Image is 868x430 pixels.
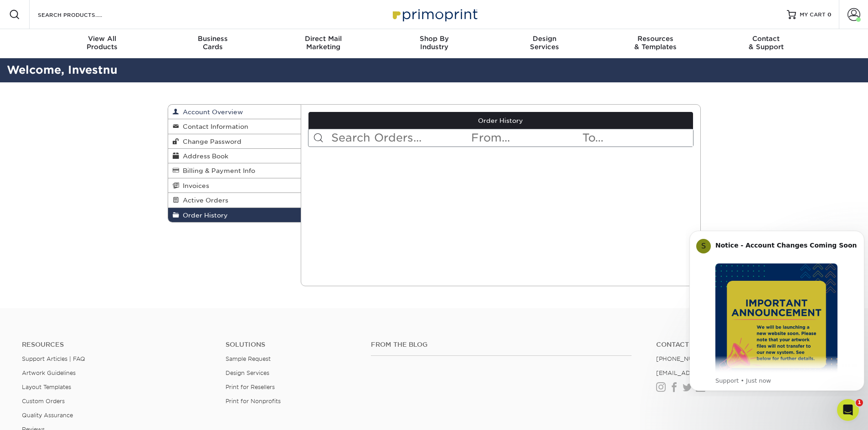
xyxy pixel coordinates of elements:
a: [EMAIL_ADDRESS][DOMAIN_NAME] [656,369,765,376]
input: SEARCH PRODUCTS..... [37,9,126,20]
div: Services [489,35,600,51]
span: Billing & Payment Info [179,167,255,174]
span: 1 [856,399,863,406]
span: Account Overview [179,108,243,116]
span: Invoices [179,182,209,189]
a: Order History [168,208,301,222]
div: Industry [379,35,489,51]
a: Active Orders [168,193,301,207]
a: Quality Assurance [22,412,73,419]
div: Cards [157,35,268,51]
a: [PHONE_NUMBER] [656,355,713,362]
div: & Templates [600,35,711,51]
span: Address Book [179,152,228,160]
h4: Resources [22,341,212,349]
a: Print for Resellers [226,384,275,390]
a: Sample Request [226,355,271,362]
span: Business [157,35,268,43]
a: Artwork Guidelines [22,369,76,376]
input: Search Orders... [330,129,470,147]
a: Order History [308,112,693,129]
span: 0 [827,11,832,18]
span: Shop By [379,35,489,43]
a: Invoices [168,178,301,193]
span: View All [47,35,158,43]
a: Account Overview [168,105,301,119]
a: Direct MailMarketing [268,29,379,58]
div: Marketing [268,35,379,51]
span: Active Orders [179,197,228,204]
span: MY CART [800,11,826,19]
a: Resources& Templates [600,29,711,58]
a: Billing & Payment Info [168,163,301,178]
a: Contact [656,341,846,349]
a: Contact& Support [711,29,822,58]
a: Custom Orders [22,398,65,405]
a: View AllProducts [47,29,158,58]
a: Design Services [226,369,269,376]
iframe: Intercom live chat [837,399,859,421]
span: Change Password [179,138,241,145]
span: Direct Mail [268,35,379,43]
span: Contact Information [179,123,248,130]
span: Design [489,35,600,43]
div: & Support [711,35,822,51]
a: Support Articles | FAQ [22,355,85,362]
div: Products [47,35,158,51]
input: From... [470,129,581,147]
span: Resources [600,35,711,43]
a: BusinessCards [157,29,268,58]
h4: From the Blog [371,341,632,349]
a: Contact Information [168,119,301,134]
a: DesignServices [489,29,600,58]
iframe: Intercom notifications message [686,223,868,396]
a: Print for Nonprofits [226,398,281,405]
span: Order History [179,212,228,219]
input: To... [581,129,693,147]
h4: Solutions [226,341,357,349]
a: Shop ByIndustry [379,29,489,58]
a: Layout Templates [22,384,71,390]
a: Change Password [168,134,301,149]
img: Primoprint [389,5,480,24]
span: Contact [711,35,822,43]
a: Address Book [168,149,301,163]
